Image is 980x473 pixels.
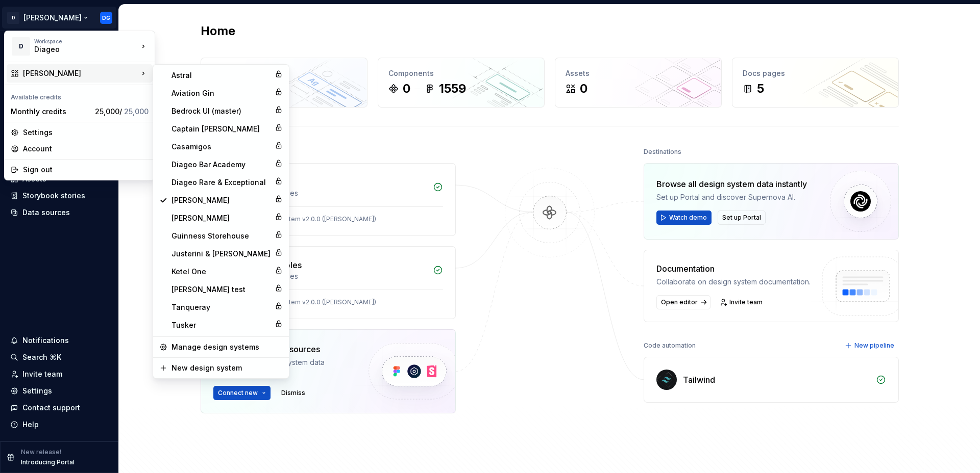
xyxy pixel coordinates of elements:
span: 25,000 / [95,107,149,116]
div: D [12,37,30,56]
div: Captain [PERSON_NAME] [171,124,271,134]
div: Aviation Gin [171,88,271,98]
div: [PERSON_NAME] [171,213,271,223]
div: New design system [171,363,283,373]
div: [PERSON_NAME] test [171,284,271,295]
div: Sign out [23,165,149,175]
div: Manage design systems [171,342,283,352]
div: Workspace [34,38,138,44]
div: Diageo Bar Academy [171,160,271,170]
div: Available credits [7,87,153,103]
div: Tanqueray [171,302,271,312]
div: Casamigos [171,142,271,152]
div: Ketel One [171,267,271,277]
div: Astral [171,70,271,81]
div: Justerini & [PERSON_NAME] [171,249,271,259]
div: [PERSON_NAME] [171,195,271,205]
div: Settings [23,127,149,138]
div: Monthly credits [11,107,91,117]
div: [PERSON_NAME] [23,68,138,78]
span: 25,000 [124,107,149,116]
div: Tusker [171,320,271,330]
div: Diageo Rare & Exceptional [171,177,271,188]
div: Account [23,144,149,154]
div: Diageo [34,44,121,55]
div: Guinness Storehouse [171,231,271,241]
div: Bedrock UI (master) [171,106,271,116]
